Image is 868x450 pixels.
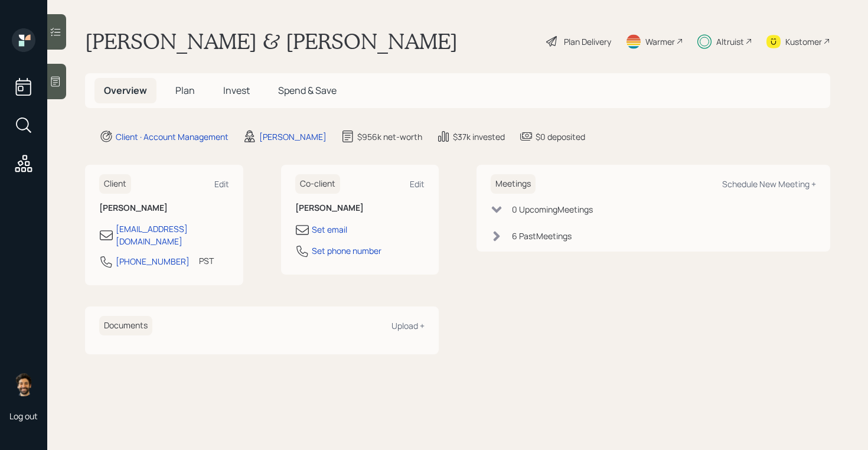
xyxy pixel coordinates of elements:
[512,230,572,242] div: 6 Past Meeting s
[645,35,675,48] div: Warmer
[491,174,536,194] h6: Meetings
[453,131,505,143] div: $37k invested
[536,131,585,143] div: $0 deposited
[512,203,593,216] div: 0 Upcoming Meeting s
[716,35,744,48] div: Altruist
[199,255,214,267] div: PST
[312,244,381,257] div: Set phone number
[116,223,229,247] div: [EMAIL_ADDRESS][DOMAIN_NAME]
[295,174,340,194] h6: Co-client
[99,316,152,335] h6: Documents
[295,203,425,213] h6: [PERSON_NAME]
[99,174,131,194] h6: Client
[175,84,195,97] span: Plan
[564,35,611,48] div: Plan Delivery
[357,131,422,143] div: $956k net-worth
[116,255,190,268] div: [PHONE_NUMBER]
[99,203,229,213] h6: [PERSON_NAME]
[259,131,327,143] div: [PERSON_NAME]
[85,28,458,54] h1: [PERSON_NAME] & [PERSON_NAME]
[278,84,337,97] span: Spend & Save
[223,84,250,97] span: Invest
[785,35,822,48] div: Kustomer
[9,410,38,422] div: Log out
[116,131,229,143] div: Client · Account Management
[722,178,816,190] div: Schedule New Meeting +
[410,178,425,190] div: Edit
[214,178,229,190] div: Edit
[391,320,425,331] div: Upload +
[312,223,347,236] div: Set email
[104,84,147,97] span: Overview
[12,373,35,396] img: eric-schwartz-headshot.png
